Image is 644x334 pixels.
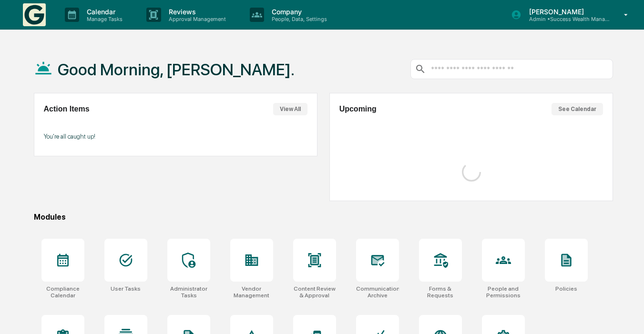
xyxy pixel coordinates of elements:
[419,285,462,299] div: Forms & Requests
[230,285,273,299] div: Vendor Management
[79,16,127,22] p: Manage Tasks
[339,105,377,113] h2: Upcoming
[356,285,399,299] div: Communications Archive
[79,8,127,16] p: Calendar
[58,60,295,79] h1: Good Morning, [PERSON_NAME].
[555,285,577,292] div: Policies
[111,285,141,292] div: User Tasks
[521,8,610,16] p: [PERSON_NAME]
[23,3,46,26] img: logo
[482,285,525,299] div: People and Permissions
[264,16,332,22] p: People, Data, Settings
[44,105,90,113] h2: Action Items
[521,16,610,22] p: Admin • Success Wealth Management
[264,8,332,16] p: Company
[161,8,231,16] p: Reviews
[293,285,336,299] div: Content Review & Approval
[167,285,210,299] div: Administrator Tasks
[552,103,603,115] button: See Calendar
[41,285,84,299] div: Compliance Calendar
[34,213,613,222] div: Modules
[44,133,308,140] p: You're all caught up!
[273,103,307,115] button: View All
[161,16,231,22] p: Approval Management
